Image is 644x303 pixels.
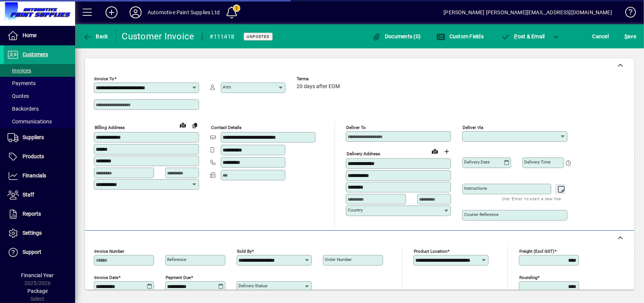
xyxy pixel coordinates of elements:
[23,32,36,38] span: Home
[591,30,611,43] button: Cancel
[27,288,48,294] span: Package
[514,33,518,39] span: P
[620,1,635,26] a: Knowledge Base
[247,34,270,39] span: Unposted
[8,93,29,99] span: Quotes
[297,76,342,81] span: Terms
[502,194,561,203] mat-hint: Use 'Enter' to start a new line
[124,6,148,19] button: Profile
[4,147,75,166] a: Products
[8,118,52,124] span: Communications
[348,207,363,213] mat-label: Country
[4,205,75,223] a: Reports
[83,33,108,39] span: Back
[346,125,366,130] mat-label: Deliver To
[4,243,75,262] a: Support
[4,26,75,45] a: Home
[94,275,118,280] mat-label: Invoice date
[100,6,124,19] button: Add
[325,257,352,262] mat-label: Order number
[4,128,75,147] a: Suppliers
[4,64,75,77] a: Invoices
[463,125,483,130] mat-label: Deliver via
[4,102,75,115] a: Backorders
[436,33,484,39] span: Custom Fields
[23,211,41,217] span: Reports
[148,6,220,18] div: Automotive Paint Supplies Ltd
[23,51,48,57] span: Customers
[519,275,537,280] mat-label: Rounding
[8,106,39,112] span: Backorders
[177,119,189,131] a: View on map
[498,30,549,43] button: Post & Email
[23,230,42,236] span: Settings
[464,159,490,165] mat-label: Delivery date
[4,115,75,128] a: Communications
[623,30,638,43] button: Save
[372,33,421,39] span: Documents (0)
[122,30,195,42] div: Customer Invoice
[297,84,340,90] span: 20 days after EOM
[21,272,54,278] span: Financial Year
[519,249,554,254] mat-label: Freight (excl GST)
[441,145,453,157] button: Choose address
[23,192,34,198] span: Staff
[434,30,486,43] button: Custom Fields
[464,186,487,191] mat-label: Instructions
[238,283,267,288] mat-label: Delivery status
[4,224,75,243] a: Settings
[370,30,423,43] button: Documents (0)
[4,77,75,90] a: Payments
[593,30,609,42] span: Cancel
[524,159,550,165] mat-label: Delivery time
[167,257,186,262] mat-label: Reference
[23,134,44,140] span: Suppliers
[8,67,31,73] span: Invoices
[414,249,447,254] mat-label: Product location
[94,76,114,81] mat-label: Invoice To
[429,145,441,157] a: View on map
[237,249,252,254] mat-label: Sold by
[501,33,545,39] span: ost & Email
[189,119,201,131] button: Copy to Delivery address
[443,6,612,18] div: [PERSON_NAME] [PERSON_NAME][EMAIL_ADDRESS][DOMAIN_NAME]
[81,30,110,43] button: Back
[4,186,75,204] a: Staff
[23,153,44,159] span: Products
[624,33,627,39] span: S
[75,30,116,43] app-page-header-button: Back
[4,90,75,102] a: Quotes
[8,80,36,86] span: Payments
[94,249,124,254] mat-label: Invoice number
[4,166,75,185] a: Financials
[464,212,499,217] mat-label: Courier Reference
[23,249,41,255] span: Support
[166,275,191,280] mat-label: Payment due
[23,172,46,178] span: Financials
[210,31,235,43] div: #111418
[223,84,231,90] mat-label: Attn
[624,30,636,42] span: ave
